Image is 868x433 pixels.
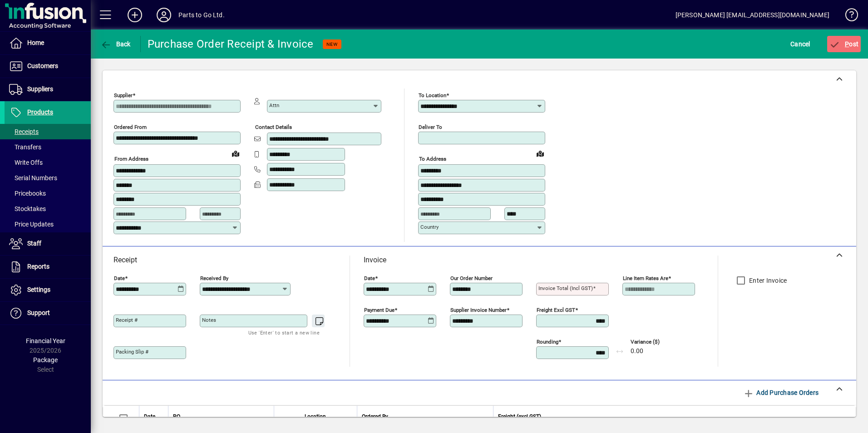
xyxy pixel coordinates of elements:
[5,279,91,301] a: Settings
[5,139,91,155] a: Transfers
[5,170,91,186] a: Serial Numbers
[790,37,810,51] span: Cancel
[5,32,91,54] a: Home
[269,102,279,108] mat-label: Attn
[5,302,91,325] a: Support
[5,256,91,278] a: Reports
[364,275,375,281] mat-label: Date
[116,349,148,355] mat-label: Packing Slip #
[9,174,57,182] span: Serial Numbers
[533,146,547,161] a: View on map
[419,124,442,130] mat-label: Deliver To
[9,128,39,135] span: Receipts
[5,232,91,255] a: Staff
[450,275,493,281] mat-label: Our order number
[827,36,861,52] button: Post
[631,339,685,345] span: Variance ($)
[305,412,326,422] span: Location
[845,40,849,48] span: P
[362,412,388,422] span: Ordered By
[114,124,147,130] mat-label: Ordered from
[120,7,149,23] button: Add
[788,36,813,52] button: Cancel
[200,275,228,281] mat-label: Received by
[149,7,178,23] button: Profile
[9,205,46,212] span: Stocktakes
[98,36,133,52] button: Back
[116,317,138,323] mat-label: Receipt #
[114,275,125,281] mat-label: Date
[838,2,857,31] a: Knowledge Base
[173,412,269,422] div: PO
[27,85,53,93] span: Suppliers
[9,221,54,228] span: Price Updates
[623,275,668,281] mat-label: Line item rates are
[27,286,50,293] span: Settings
[5,78,91,101] a: Suppliers
[326,41,338,47] span: NEW
[173,412,180,422] span: PO
[9,190,46,197] span: Pricebooks
[9,143,41,151] span: Transfers
[9,159,43,166] span: Write Offs
[5,55,91,78] a: Customers
[228,146,243,161] a: View on map
[420,224,439,230] mat-label: Country
[498,412,541,422] span: Freight (excl GST)
[5,155,91,170] a: Write Offs
[5,216,91,232] a: Price Updates
[27,108,53,116] span: Products
[27,240,41,247] span: Staff
[5,186,91,201] a: Pricebooks
[537,339,558,345] mat-label: Rounding
[100,40,131,48] span: Back
[27,309,50,316] span: Support
[5,201,91,216] a: Stocktakes
[450,307,507,313] mat-label: Supplier invoice number
[27,62,58,69] span: Customers
[26,337,65,344] span: Financial Year
[743,385,819,400] span: Add Purchase Orders
[144,412,163,422] div: Date
[91,36,141,52] app-page-header-button: Back
[27,263,49,270] span: Reports
[740,384,822,401] button: Add Purchase Orders
[676,8,829,22] div: [PERSON_NAME] [EMAIL_ADDRESS][DOMAIN_NAME]
[829,40,859,48] span: ost
[5,124,91,139] a: Receipts
[248,327,320,338] mat-hint: Use 'Enter' to start a new line
[747,276,787,285] label: Enter Invoice
[148,37,314,51] div: Purchase Order Receipt & Invoice
[419,92,446,98] mat-label: To location
[178,8,225,22] div: Parts to Go Ltd.
[538,285,593,291] mat-label: Invoice Total (incl GST)
[33,356,58,364] span: Package
[27,39,44,46] span: Home
[631,348,643,355] span: 0.00
[364,307,395,313] mat-label: Payment due
[114,92,133,98] mat-label: Supplier
[537,307,575,313] mat-label: Freight excl GST
[144,412,155,422] span: Date
[202,317,216,323] mat-label: Notes
[362,412,488,422] div: Ordered By
[498,412,845,422] div: Freight (excl GST)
